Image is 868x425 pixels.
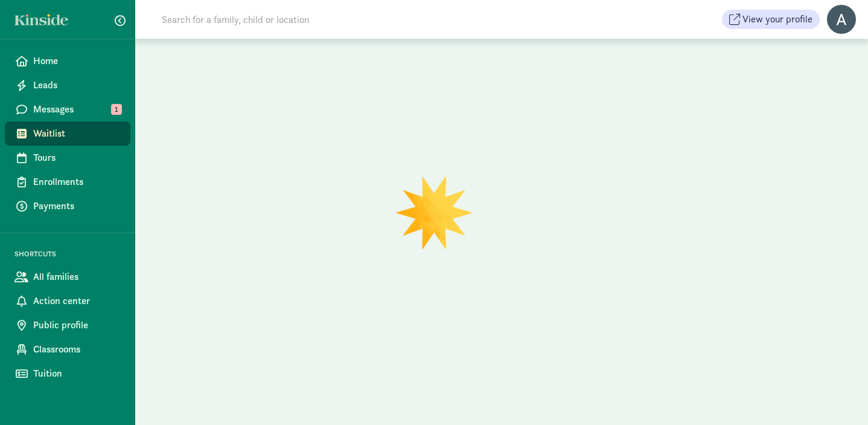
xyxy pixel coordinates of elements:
span: View your profile [742,12,812,27]
span: Tours [33,151,121,165]
a: Public profile [5,313,130,337]
a: Tours [5,146,130,170]
span: Tuition [33,366,121,381]
a: Tuition [5,362,130,386]
a: Waitlist [5,122,130,146]
a: Classrooms [5,337,130,362]
span: Payments [33,199,121,213]
span: Classrooms [33,342,121,357]
span: Home [33,54,121,68]
a: Payments [5,194,130,218]
input: Search for a family, child or location [155,7,493,31]
span: Leads [33,78,121,92]
span: All families [33,270,121,284]
a: All families [5,265,130,289]
a: Leads [5,73,130,97]
button: View your profile [722,10,820,29]
a: Home [5,49,130,73]
span: Messages [33,102,121,117]
span: Waitlist [33,126,121,141]
span: Public profile [33,318,121,333]
a: Messages 1 [5,97,130,122]
a: Enrollments [5,170,130,194]
span: Action center [33,294,121,308]
a: Action center [5,289,130,313]
span: 1 [111,104,122,115]
span: Enrollments [33,175,121,189]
